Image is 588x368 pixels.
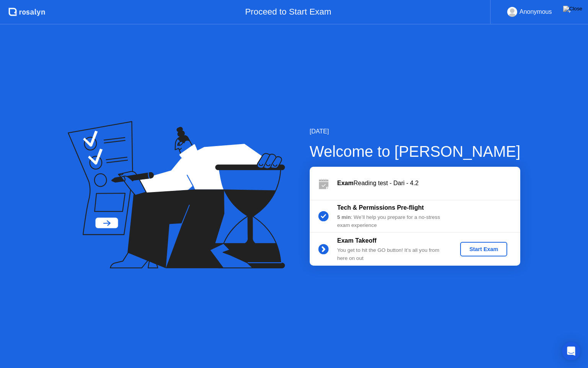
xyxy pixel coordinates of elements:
div: Open Intercom Messenger [562,342,580,360]
b: Exam Takeoff [337,237,377,244]
div: [DATE] [310,127,521,136]
div: Start Exam [463,246,504,252]
img: Close [563,6,582,12]
div: Welcome to [PERSON_NAME] [310,140,521,163]
div: : We’ll help you prepare for a no-stress exam experience [337,214,448,229]
b: Exam [337,180,354,186]
div: Reading test - Dari - 4.2 [337,179,520,188]
b: 5 min [337,214,351,220]
b: Tech & Permissions Pre-flight [337,204,424,211]
div: Anonymous [519,7,552,17]
button: Start Exam [460,242,507,256]
div: You get to hit the GO button! It’s all you from here on out [337,246,448,262]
